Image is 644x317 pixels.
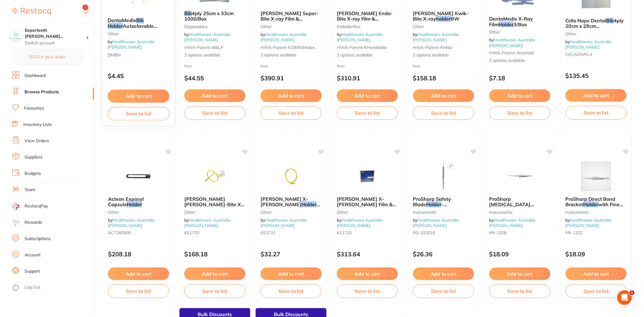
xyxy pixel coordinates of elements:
[108,230,131,235] span: ACT260500
[566,210,627,215] small: Instruments
[413,52,474,58] span: 2 options available
[25,27,86,39] h4: Experteeth Eastwood West
[261,251,322,258] p: $32.27
[261,196,322,207] b: Kerr Hawe X-ray Holder Centring Rings 3/Pk
[337,196,396,213] span: [PERSON_NAME] X-[PERSON_NAME] Film & Plate
[413,89,474,102] button: Add to cart
[108,39,154,50] a: Healthware Australia [PERSON_NAME]
[489,30,550,34] small: other
[489,37,535,48] a: Healthware Australia [PERSON_NAME]
[108,217,154,228] span: by
[349,207,364,213] em: Holder
[413,267,474,280] button: Add to cart
[24,105,44,111] a: Favourites
[261,45,315,50] span: HWA-parent-KSBXKitindex
[413,75,474,82] p: $158.18
[108,284,169,298] button: Save to list
[184,89,245,102] button: Add to cart
[337,106,398,120] button: Save to list
[489,75,550,82] p: $7.18
[184,267,245,280] button: Add to cart
[108,217,154,228] a: Healthware Australia [PERSON_NAME]
[108,72,169,79] p: $4.45
[489,217,535,228] span: by
[25,89,59,95] a: Browse Products
[413,24,474,29] small: other
[12,283,92,293] button: Log Out
[566,251,627,258] p: $18.09
[349,21,363,27] em: holder
[337,45,387,50] span: HWA-parent-KHendobite
[25,73,46,79] a: Dashboard
[451,16,460,22] span: BW
[261,32,307,43] a: Healthware Australia [PERSON_NAME]
[413,217,459,228] a: Healthware Australia [PERSON_NAME]
[413,196,474,207] b: ProSharp Safety Blade Holder - Dismountable
[25,284,40,290] a: Log Out
[413,11,474,22] b: Kerr Hawe Kwik-Bite X-ray holder BW
[108,17,136,23] span: DentaMedix
[337,210,398,215] small: other
[108,90,169,103] button: Add to cart
[184,196,245,207] b: Kerr Hawe Paro-Bite X-ray Film & Plate holder with Ring
[337,89,398,102] button: Add to cart
[566,196,627,207] b: ProSharp Direct Bond Bracket Holder with Fine Tip size: 5
[337,230,352,235] span: KE1720
[273,21,288,27] em: Holder
[566,217,612,228] a: Healthware Australia [PERSON_NAME]
[413,32,459,43] a: Healthware Australia [PERSON_NAME]
[413,210,474,215] small: Instruments
[337,24,398,29] small: Endodontics
[499,21,514,27] em: Holder
[108,267,169,280] button: Add to cart
[337,52,398,58] span: 3 options available
[566,31,627,36] small: other
[184,52,245,58] span: 2 options available
[630,290,635,295] span: 1
[566,196,616,207] span: ProSharp Direct Bond Bracket
[184,64,192,68] span: from
[261,217,307,228] span: by
[12,5,51,18] a: Restocq Logo
[184,10,192,16] em: Bib
[566,267,627,280] button: Add to cart
[337,217,383,228] span: by
[184,251,245,258] p: $168.18
[426,201,442,207] em: Holder
[184,75,245,82] p: $44.55
[261,106,322,120] button: Save to list
[413,201,447,213] span: - Dismountable
[108,107,169,120] button: Save to list
[514,21,527,27] span: 3/Box
[566,39,612,50] span: by
[337,11,398,22] b: Kerr Hawe Endo-Bite X-ray Film & Plate holder with Ring
[413,284,474,298] button: Save to list
[566,106,627,119] button: Save to list
[220,207,235,213] em: holder
[108,196,144,207] span: Acteon Expasyl Capsule
[489,89,550,102] button: Add to cart
[25,236,51,242] a: Subscriptions
[413,106,474,120] button: Save to list
[577,161,616,191] img: ProSharp Direct Bond Bracket Holder with Fine Tip size: 5
[25,138,49,144] a: View Orders
[184,217,230,228] span: by
[261,75,322,82] p: $390.91
[489,50,534,56] span: HWA-parent-xrayhold
[261,89,322,102] button: Add to cart
[261,11,322,22] b: Kerr Hawe Super-Bite X-ray Film & Plate Holder PA with Index
[184,45,223,50] span: HWA-parent-bibLP
[261,196,308,207] span: [PERSON_NAME] X-[PERSON_NAME]
[337,75,398,82] p: $310.91
[500,161,540,191] img: ProSharp Molar Tube Holder Tweezers Reverse Action 5
[413,217,459,228] span: by
[436,16,451,22] em: holder
[12,203,19,210] img: RestocqPay
[489,251,550,258] p: $18.09
[566,18,606,24] span: Cello Naps Dental
[489,106,550,120] button: Save to list
[136,17,144,23] em: Bib
[501,207,516,213] em: Holder
[413,32,459,43] span: by
[25,203,48,209] span: RestocqPay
